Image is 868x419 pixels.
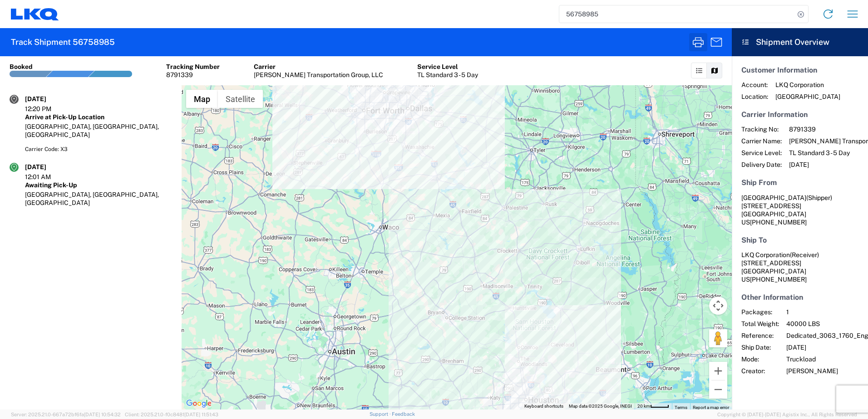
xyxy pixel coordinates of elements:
[741,125,782,133] span: Tracking No:
[184,398,214,409] img: Google
[790,251,819,258] span: (Receiver)
[709,380,727,399] button: Zoom out
[741,367,779,375] span: Creator:
[709,297,727,315] button: Map camera controls
[741,161,782,169] span: Delivery Date:
[709,362,727,380] button: Zoom in
[806,194,832,201] span: (Shipper)
[186,90,218,108] button: Show street map
[84,412,121,417] span: [DATE] 10:54:32
[25,181,172,189] div: Awaiting Pick-Up
[675,405,687,410] a: Terms
[11,412,121,417] span: Server: 2025.21.0-667a72bf6fa
[254,63,383,71] div: Carrier
[184,412,218,417] span: [DATE] 11:51:43
[741,202,801,209] span: [STREET_ADDRESS]
[166,63,220,71] div: Tracking Number
[370,411,392,417] a: Support
[741,251,858,283] address: [GEOGRAPHIC_DATA] US
[417,63,478,71] div: Service Level
[25,95,70,103] div: [DATE]
[741,308,779,316] span: Packages:
[125,412,218,417] span: Client: 2025.21.0-f0c8481
[750,219,807,226] span: [PHONE_NUMBER]
[775,81,840,89] span: LKQ Corporation
[741,194,806,201] span: [GEOGRAPHIC_DATA]
[559,5,794,23] input: Shipment, tracking or reference number
[166,71,220,79] div: 8791339
[741,66,858,74] h5: Customer Information
[741,93,768,101] span: Location:
[25,190,172,207] div: [GEOGRAPHIC_DATA], [GEOGRAPHIC_DATA], [GEOGRAPHIC_DATA]
[637,404,650,409] span: 20 km
[717,410,857,419] span: Copyright © [DATE]-[DATE] Agistix Inc., All Rights Reserved
[775,93,840,101] span: [GEOGRAPHIC_DATA]
[741,320,779,328] span: Total Weight:
[741,110,858,119] h5: Carrier Information
[741,251,819,267] span: LKQ Corporation [STREET_ADDRESS]
[524,403,563,409] button: Keyboard shortcuts
[732,28,868,56] header: Shipment Overview
[25,163,70,171] div: [DATE]
[11,37,115,48] h2: Track Shipment 56758985
[417,71,478,79] div: TL Standard 3 - 5 Day
[25,113,172,121] div: Arrive at Pick-Up Location
[741,137,782,145] span: Carrier Name:
[184,398,214,409] a: Open this area in Google Maps (opens a new window)
[392,411,415,417] a: Feedback
[693,405,729,410] a: Report a map error
[741,194,858,226] address: [GEOGRAPHIC_DATA] US
[635,403,672,409] button: Map Scale: 20 km per 38 pixels
[25,145,172,153] div: Carrier Code: X3
[709,329,727,347] button: Drag Pegman onto the map to open Street View
[25,173,70,181] div: 12:01 AM
[741,293,858,302] h5: Other Information
[10,63,33,71] div: Booked
[741,355,779,363] span: Mode:
[25,105,70,113] div: 12:20 PM
[741,343,779,351] span: Ship Date:
[25,122,172,139] div: [GEOGRAPHIC_DATA], [GEOGRAPHIC_DATA], [GEOGRAPHIC_DATA]
[741,81,768,89] span: Account:
[750,276,807,283] span: [PHONE_NUMBER]
[218,90,263,108] button: Show satellite imagery
[254,71,383,79] div: [PERSON_NAME] Transportation Group, LLC
[741,331,779,340] span: Reference:
[741,149,782,157] span: Service Level:
[741,236,858,244] h5: Ship To
[569,404,632,409] span: Map data ©2025 Google, INEGI
[741,178,858,187] h5: Ship From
